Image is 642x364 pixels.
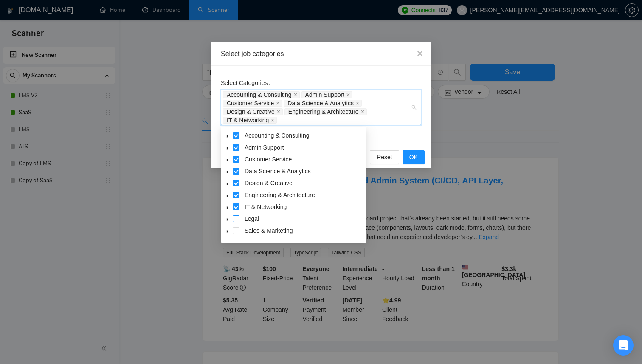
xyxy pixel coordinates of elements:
[377,152,392,162] span: Reset
[221,76,273,90] label: Select Categories
[408,42,431,65] button: Close
[225,134,230,138] span: caret-down
[227,92,292,98] span: Accounting & Consulting
[245,215,259,222] span: Legal
[279,117,280,124] input: Select Categories
[225,217,230,222] span: caret-down
[346,93,350,97] span: close
[370,150,399,164] button: Reset
[355,101,360,105] span: close
[243,166,365,176] span: Data Science & Analytics
[227,117,269,123] span: IT & Networking
[245,180,293,186] span: Design & Creative
[223,108,283,115] span: Design & Creative
[245,144,284,151] span: Admin Support
[288,109,359,115] span: Engineering & Architecture
[227,100,274,106] span: Customer Service
[243,190,365,200] span: Engineering & Architecture
[360,110,365,114] span: close
[225,146,230,150] span: caret-down
[284,108,367,115] span: Engineering & Architecture
[245,168,311,175] span: Data Science & Analytics
[223,100,282,107] span: Customer Service
[225,194,230,198] span: caret-down
[243,237,365,248] span: Translation
[409,152,418,162] span: OK
[223,91,300,98] span: Accounting & Consulting
[305,92,345,98] span: Admin Support
[227,109,275,115] span: Design & Creative
[223,117,277,124] span: IT & Networking
[417,50,423,57] span: close
[243,142,365,152] span: Admin Support
[245,227,293,234] span: Sales & Marketing
[276,101,280,105] span: close
[293,93,298,97] span: close
[225,206,230,210] span: caret-down
[613,335,634,356] div: Open Intercom Messenger
[243,202,365,212] span: IT & Networking
[245,192,315,198] span: Engineering & Architecture
[243,226,365,236] span: Sales & Marketing
[243,130,365,141] span: Accounting & Consulting
[221,49,421,59] div: Select job categories
[284,100,362,107] span: Data Science & Analytics
[301,91,353,98] span: Admin Support
[243,178,365,188] span: Design & Creative
[287,100,354,106] span: Data Science & Analytics
[225,229,230,234] span: caret-down
[245,156,292,163] span: Customer Service
[225,182,230,186] span: caret-down
[270,118,275,122] span: close
[245,203,287,210] span: IT & Networking
[245,132,310,139] span: Accounting & Consulting
[243,214,365,224] span: Legal
[225,170,230,174] span: caret-down
[276,110,281,114] span: close
[225,158,230,162] span: caret-down
[243,154,365,164] span: Customer Service
[403,150,425,164] button: OK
